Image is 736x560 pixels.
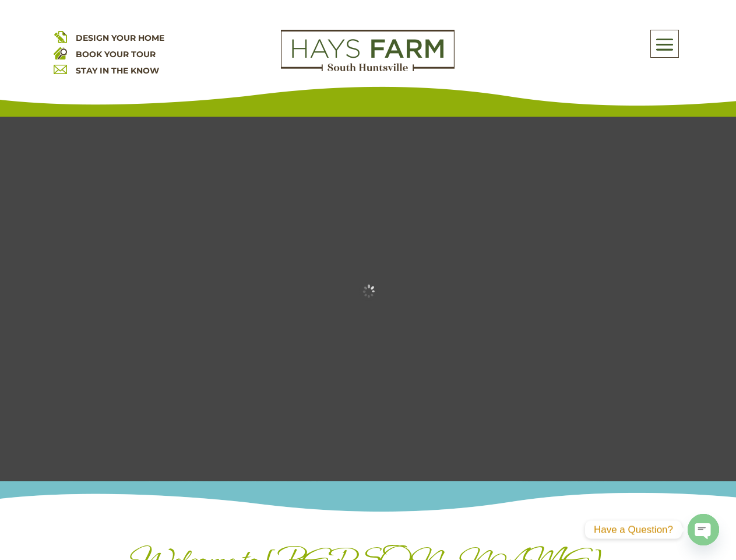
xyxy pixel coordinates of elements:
[281,30,455,72] img: Logo
[76,49,156,60] a: BOOK YOUR TOUR
[76,33,164,43] a: DESIGN YOUR HOME
[54,46,67,60] img: book your home tour
[76,65,159,76] a: STAY IN THE KNOW
[281,64,455,74] a: hays farm homes huntsville development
